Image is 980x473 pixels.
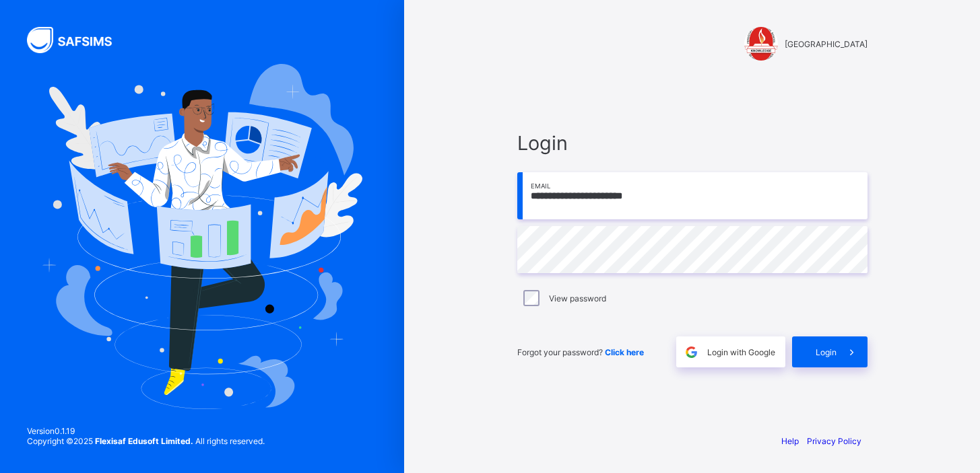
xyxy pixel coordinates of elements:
[785,39,868,49] span: [GEOGRAPHIC_DATA]
[781,436,799,446] a: Help
[95,436,193,446] strong: Flexisaf Edusoft Limited.
[549,293,606,303] label: View password
[807,436,861,446] a: Privacy Policy
[684,344,699,360] img: google.396cfc9801f0270233282035f929180a.svg
[517,347,644,357] span: Forgot your password?
[27,436,265,446] span: Copyright © 2025 All rights reserved.
[605,347,644,357] a: Click here
[27,27,128,53] img: SAFSIMS Logo
[816,347,837,357] span: Login
[42,64,362,408] img: Hero Image
[517,131,868,155] span: Login
[27,426,265,436] span: Version 0.1.19
[707,347,775,357] span: Login with Google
